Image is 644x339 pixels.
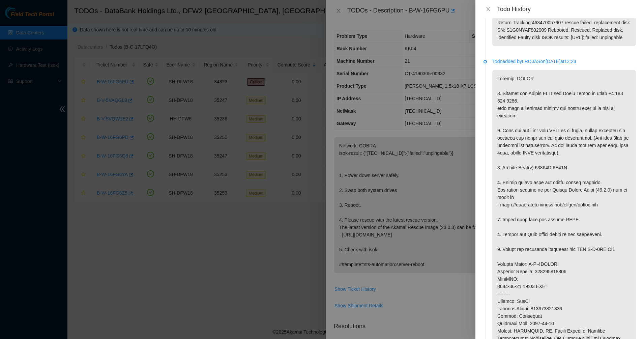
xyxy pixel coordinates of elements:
div: Todo History [497,5,636,13]
p: Todo added by LROJAS on [DATE] at 12:24 [492,58,636,65]
button: Close [484,6,493,12]
p: Return Tracking:463470057907 rescue failed. replacement disk SN: S1G0NYAF802009 Rebooted, Rescued... [492,14,636,46]
span: close [486,6,491,12]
